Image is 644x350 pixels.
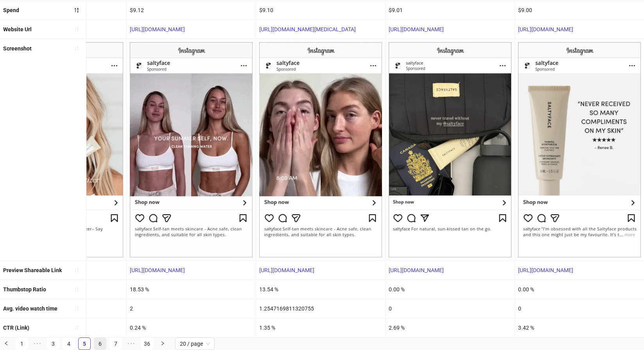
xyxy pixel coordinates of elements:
[31,337,44,350] li: Previous 5 Pages
[3,7,19,13] b: Spend
[515,1,644,20] div: $9.00
[47,338,59,350] a: 3
[3,286,46,293] b: Thumbstop Ratio
[386,1,515,20] div: $9.01
[4,341,9,346] span: left
[141,337,153,350] li: 36
[256,1,385,20] div: $9.10
[259,26,356,32] a: [URL][DOMAIN_NAME][MEDICAL_DATA]
[127,280,256,299] div: 18.53 %
[156,337,169,350] button: right
[63,338,75,350] a: 4
[256,318,385,337] div: 1.35 %
[3,267,62,273] b: Preview Shareable Link
[79,338,90,350] a: 5
[259,267,314,273] a: [URL][DOMAIN_NAME]
[156,337,169,350] li: Next Page
[130,42,253,257] img: Screenshot 120227835049620395
[94,338,106,350] a: 6
[175,337,215,350] div: Page Size
[127,1,256,20] div: $9.12
[31,337,44,350] span: •••
[94,337,106,350] li: 6
[256,280,385,299] div: 13.54 %
[110,338,122,350] a: 7
[180,338,210,350] span: 20 / page
[130,267,185,273] a: [URL][DOMAIN_NAME]
[518,267,573,273] a: [URL][DOMAIN_NAME]
[389,26,444,32] a: [URL][DOMAIN_NAME]
[125,337,138,350] span: •••
[160,341,165,346] span: right
[515,280,644,299] div: 0.00 %
[74,287,79,292] span: sort-ascending
[518,26,573,32] a: [URL][DOMAIN_NAME]
[3,305,57,312] b: Avg. video watch time
[259,42,382,257] img: Screenshot 120227337672750395
[74,27,79,32] span: sort-ascending
[127,299,256,318] div: 2
[74,306,79,311] span: sort-ascending
[515,299,644,318] div: 0
[389,267,444,273] a: [URL][DOMAIN_NAME]
[518,42,641,257] img: Screenshot 120227465091230395
[125,337,138,350] li: Next 5 Pages
[78,337,91,350] li: 5
[141,338,153,350] a: 36
[3,325,29,331] b: CTR (Link)
[74,267,79,273] span: sort-ascending
[386,299,515,318] div: 0
[16,337,28,350] li: 1
[74,7,79,13] span: sort-descending
[47,337,59,350] li: 3
[386,280,515,299] div: 0.00 %
[127,318,256,337] div: 0.24 %
[130,26,185,32] a: [URL][DOMAIN_NAME]
[3,45,32,52] b: Screenshot
[515,318,644,337] div: 3.42 %
[386,318,515,337] div: 2.69 %
[63,337,75,350] li: 4
[74,46,79,51] span: sort-ascending
[16,338,28,350] a: 1
[256,299,385,318] div: 1.2547169811320755
[109,337,122,350] li: 7
[3,26,32,32] b: Website Url
[389,42,511,257] img: Screenshot 120225500307000395
[74,325,79,330] span: sort-ascending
